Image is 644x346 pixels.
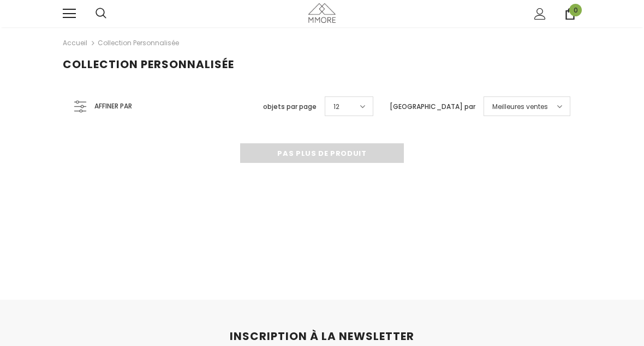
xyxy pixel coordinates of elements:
label: objets par page [263,101,317,112]
span: Affiner par [94,100,132,112]
span: 12 [333,101,339,112]
span: INSCRIPTION À LA NEWSLETTER [230,329,414,344]
label: [GEOGRAPHIC_DATA] par [390,101,475,112]
a: Collection personnalisée [98,38,179,47]
img: Cas MMORE [308,3,336,22]
span: 0 [569,4,582,16]
span: Collection personnalisée [63,57,234,72]
a: Accueil [63,37,87,50]
span: Meilleures ventes [492,101,548,112]
a: 0 [564,8,576,20]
